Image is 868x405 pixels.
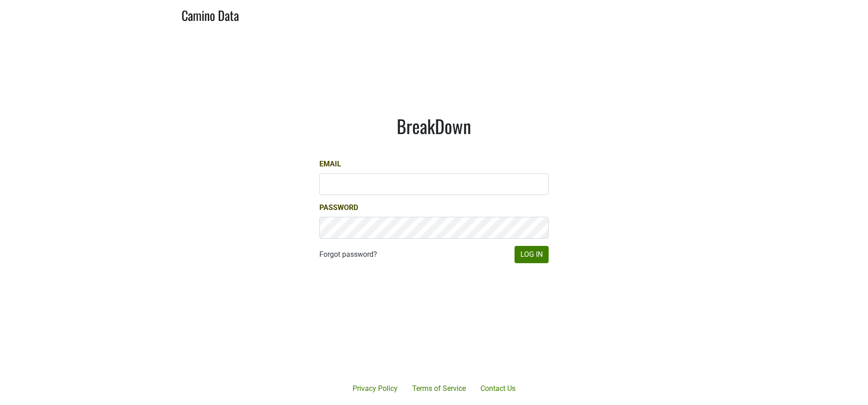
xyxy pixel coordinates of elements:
label: Email [319,159,341,170]
label: Password [319,202,358,213]
a: Camino Data [182,4,239,25]
a: Privacy Policy [345,380,405,398]
a: Forgot password? [319,249,377,260]
a: Terms of Service [405,380,473,398]
a: Contact Us [473,380,523,398]
h1: BreakDown [319,115,549,137]
button: Log In [515,246,549,263]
